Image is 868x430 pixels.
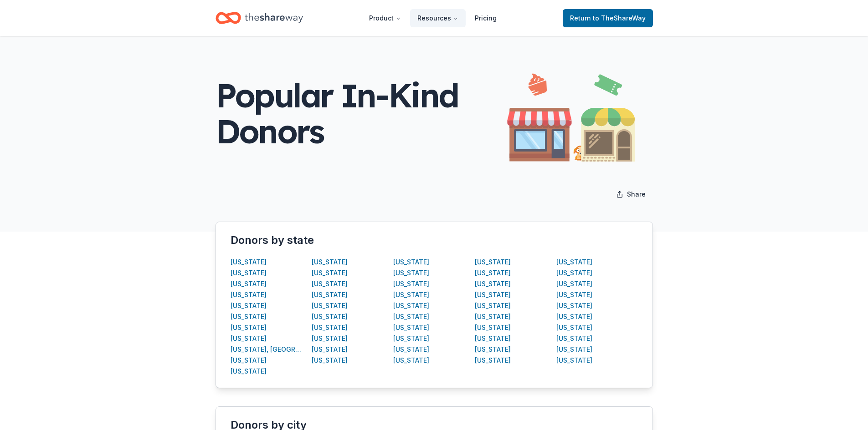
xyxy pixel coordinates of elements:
[312,257,348,268] button: [US_STATE]
[393,344,429,355] button: [US_STATE]
[231,344,304,355] button: [US_STATE], [GEOGRAPHIC_DATA]
[609,185,653,203] button: Share
[231,268,267,278] button: [US_STATE]
[556,344,592,355] button: [US_STATE]
[475,355,511,366] button: [US_STATE]
[556,300,592,311] button: [US_STATE]
[475,333,511,344] div: [US_STATE]
[312,289,348,300] button: [US_STATE]
[231,278,267,289] button: [US_STATE]
[393,300,429,311] button: [US_STATE]
[231,233,638,248] div: Donors by state
[231,355,267,366] button: [US_STATE]
[312,322,348,333] button: [US_STATE]
[312,300,348,311] button: [US_STATE]
[410,9,466,27] button: Resources
[393,278,429,289] div: [US_STATE]
[475,268,511,278] button: [US_STATE]
[312,268,348,278] div: [US_STATE]
[312,333,348,344] button: [US_STATE]
[312,355,348,366] button: [US_STATE]
[231,322,267,333] button: [US_STATE]
[393,268,429,278] button: [US_STATE]
[556,355,592,366] button: [US_STATE]
[393,355,429,366] button: [US_STATE]
[393,257,429,268] button: [US_STATE]
[475,278,511,289] button: [US_STATE]
[475,344,511,355] button: [US_STATE]
[312,311,348,322] button: [US_STATE]
[231,257,267,268] button: [US_STATE]
[312,278,348,289] button: [US_STATE]
[231,289,267,300] button: [US_STATE]
[556,333,592,344] button: [US_STATE]
[231,300,267,311] button: [US_STATE]
[627,189,646,200] span: Share
[393,322,429,333] button: [US_STATE]
[393,333,429,344] button: [US_STATE]
[475,322,511,333] button: [US_STATE]
[570,13,646,24] span: Return
[475,311,511,322] button: [US_STATE]
[393,311,429,322] button: [US_STATE]
[231,311,267,322] button: [US_STATE]
[556,322,592,333] button: [US_STATE]
[362,7,504,29] nav: Main
[475,289,511,300] button: [US_STATE]
[216,7,303,29] a: Home
[556,257,592,268] div: [US_STATE]
[362,9,408,27] button: Product
[507,65,635,162] img: Illustration for popular page
[231,366,267,377] button: [US_STATE]
[216,77,507,149] div: Popular In-Kind Donors
[556,278,592,289] button: [US_STATE]
[556,268,592,278] button: [US_STATE]
[556,289,592,300] button: [US_STATE]
[556,311,592,322] button: [US_STATE]
[312,344,348,355] button: [US_STATE]
[475,300,511,311] button: [US_STATE]
[475,257,511,268] button: [US_STATE]
[393,289,429,300] button: [US_STATE]
[467,9,504,27] a: Pricing
[231,333,267,344] div: [US_STATE]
